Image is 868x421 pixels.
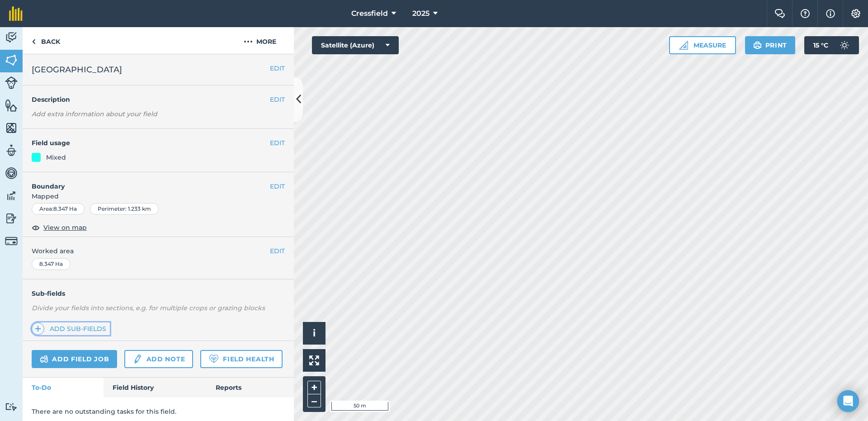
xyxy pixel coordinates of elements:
[23,172,270,191] h4: Boundary
[124,350,193,368] a: Add note
[804,36,859,54] button: 15 °C
[774,9,785,18] img: Two speech bubbles overlapping with the left bubble in the forefront
[351,8,388,19] span: Cressfield
[32,203,85,215] div: Area : 8.347 Ha
[32,95,285,104] h4: Description
[850,9,861,18] img: A cog icon
[244,36,253,47] img: svg+xml;base64,PHN2ZyB4bWxucz0iaHR0cDovL3d3dy53My5vcmcvMjAwMC9zdmciIHdpZHRoPSIyMCIgaGVpZ2h0PSIyNC...
[5,235,18,247] img: svg+xml;base64,PD94bWwgdmVyc2lvbj0iMS4wIiBlbmNvZGluZz0idXRmLTgiPz4KPCEtLSBHZW5lcmF0b3I6IEFkb2JlIE...
[23,27,69,54] a: Back
[5,166,18,180] img: svg+xml;base64,PD94bWwgdmVyc2lvbj0iMS4wIiBlbmNvZGluZz0idXRmLTgiPz4KPCEtLSBHZW5lcmF0b3I6IEFkb2JlIE...
[5,31,18,44] img: svg+xml;base64,PD94bWwgdmVyc2lvbj0iMS4wIiBlbmNvZGluZz0idXRmLTgiPz4KPCEtLSBHZW5lcmF0b3I6IEFkb2JlIE...
[9,6,23,21] img: fieldmargin Logo
[270,246,285,256] button: EDIT
[5,99,18,112] img: svg+xml;base64,PHN2ZyB4bWxucz0iaHR0cDovL3d3dy53My5vcmcvMjAwMC9zdmciIHdpZHRoPSI1NiIgaGVpZ2h0PSI2MC...
[132,354,142,364] img: svg+xml;base64,PD94bWwgdmVyc2lvbj0iMS4wIiBlbmNvZGluZz0idXRmLTgiPz4KPCEtLSBHZW5lcmF0b3I6IEFkb2JlIE...
[800,9,811,18] img: A question mark icon
[23,191,294,201] span: Mapped
[32,63,122,76] span: [GEOGRAPHIC_DATA]
[679,41,688,50] img: Ruler icon
[5,53,18,67] img: svg+xml;base64,PHN2ZyB4bWxucz0iaHR0cDovL3d3dy53My5vcmcvMjAwMC9zdmciIHdpZHRoPSI1NiIgaGVpZ2h0PSI2MC...
[35,323,41,334] img: svg+xml;base64,PHN2ZyB4bWxucz0iaHR0cDovL3d3dy53My5vcmcvMjAwMC9zdmciIHdpZHRoPSIxNCIgaGVpZ2h0PSIyNC...
[23,289,294,298] h4: Sub-fields
[5,402,18,411] img: svg+xml;base64,PD94bWwgdmVyc2lvbj0iMS4wIiBlbmNvZGluZz0idXRmLTgiPz4KPCEtLSBHZW5lcmF0b3I6IEFkb2JlIE...
[745,36,796,54] button: Print
[303,322,325,345] button: i
[32,36,36,47] img: svg+xml;base64,PHN2ZyB4bWxucz0iaHR0cDovL3d3dy53My5vcmcvMjAwMC9zdmciIHdpZHRoPSI5IiBoZWlnaHQ9IjI0Ii...
[32,407,285,416] p: There are no outstanding tasks for this field.
[226,27,294,54] button: More
[5,76,18,89] img: svg+xml;base64,PD94bWwgdmVyc2lvbj0iMS4wIiBlbmNvZGluZz0idXRmLTgiPz4KPCEtLSBHZW5lcmF0b3I6IEFkb2JlIE...
[312,36,399,54] button: Satellite (Azure)
[826,8,835,19] img: svg+xml;base64,PHN2ZyB4bWxucz0iaHR0cDovL3d3dy53My5vcmcvMjAwMC9zdmciIHdpZHRoPSIxNyIgaGVpZ2h0PSIxNy...
[5,121,18,135] img: svg+xml;base64,PHN2ZyB4bWxucz0iaHR0cDovL3d3dy53My5vcmcvMjAwMC9zdmciIHdpZHRoPSI1NiIgaGVpZ2h0PSI2MC...
[32,322,110,335] a: Add sub-fields
[32,138,270,148] h4: Field usage
[307,394,321,407] button: –
[753,40,762,51] img: svg+xml;base64,PHN2ZyB4bWxucz0iaHR0cDovL3d3dy53My5vcmcvMjAwMC9zdmciIHdpZHRoPSIxOSIgaGVpZ2h0PSIyNC...
[104,378,206,397] a: Field History
[43,222,87,232] span: View on map
[32,110,157,118] em: Add extra information about your field
[32,350,117,368] a: Add field job
[5,144,18,157] img: svg+xml;base64,PD94bWwgdmVyc2lvbj0iMS4wIiBlbmNvZGluZz0idXRmLTgiPz4KPCEtLSBHZW5lcmF0b3I6IEFkb2JlIE...
[270,63,285,73] button: EDIT
[32,304,265,312] em: Divide your fields into sections, e.g. for multiple crops or grazing blocks
[32,222,40,233] img: svg+xml;base64,PHN2ZyB4bWxucz0iaHR0cDovL3d3dy53My5vcmcvMjAwMC9zdmciIHdpZHRoPSIxOCIgaGVpZ2h0PSIyNC...
[270,95,285,104] button: EDIT
[270,138,285,148] button: EDIT
[23,378,104,397] a: To-Do
[5,189,18,203] img: svg+xml;base64,PD94bWwgdmVyc2lvbj0iMS4wIiBlbmNvZGluZz0idXRmLTgiPz4KPCEtLSBHZW5lcmF0b3I6IEFkb2JlIE...
[313,327,316,339] span: i
[32,246,285,256] span: Worked area
[200,350,282,368] a: Field Health
[46,152,66,162] div: Mixed
[412,8,429,19] span: 2025
[40,354,48,364] img: svg+xml;base64,PD94bWwgdmVyc2lvbj0iMS4wIiBlbmNvZGluZz0idXRmLTgiPz4KPCEtLSBHZW5lcmF0b3I6IEFkb2JlIE...
[669,36,736,54] button: Measure
[837,390,859,412] div: Open Intercom Messenger
[32,222,87,233] button: View on map
[5,212,18,225] img: svg+xml;base64,PD94bWwgdmVyc2lvbj0iMS4wIiBlbmNvZGluZz0idXRmLTgiPz4KPCEtLSBHZW5lcmF0b3I6IEFkb2JlIE...
[835,36,854,54] img: svg+xml;base64,PD94bWwgdmVyc2lvbj0iMS4wIiBlbmNvZGluZz0idXRmLTgiPz4KPCEtLSBHZW5lcmF0b3I6IEFkb2JlIE...
[309,355,319,365] img: Four arrows, one pointing top left, one top right, one bottom right and the last bottom left
[813,36,828,54] span: 15 ° C
[90,203,159,215] div: Perimeter : 1.233 km
[207,378,294,397] a: Reports
[32,258,71,270] div: 8.347 Ha
[307,381,321,394] button: +
[270,181,285,191] button: EDIT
